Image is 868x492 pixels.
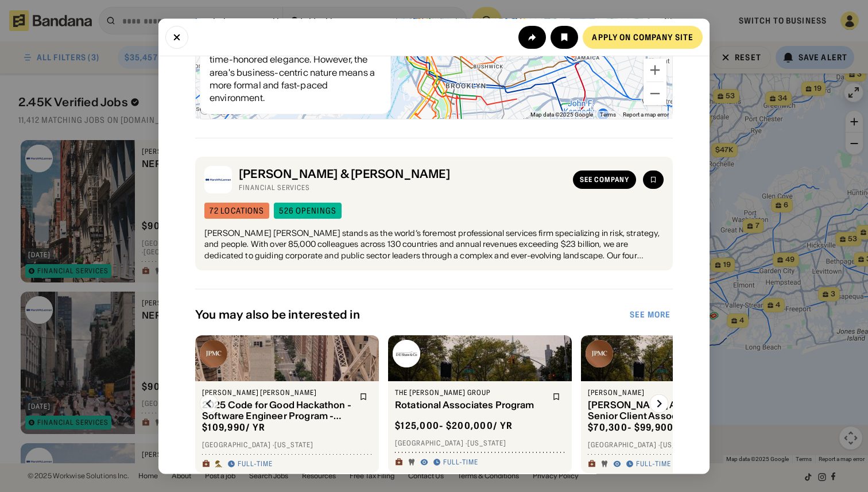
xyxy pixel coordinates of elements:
a: Terms (opens in new tab) [600,111,616,118]
div: $ 70,300 - $99,900 / yr [588,422,693,434]
div: See company [580,176,629,183]
div: [PERSON_NAME] [PERSON_NAME] stands as the world’s foremost professional services firm specializin... [204,228,664,262]
img: Google [199,104,237,119]
img: J.P. Morgan Chase logo [200,340,227,368]
div: [PERSON_NAME] [588,389,738,398]
div: Full-time [636,460,671,469]
div: [GEOGRAPHIC_DATA] · [US_STATE] [202,441,372,450]
div: Full-time [238,460,273,469]
div: Financial Services [239,183,566,192]
button: Close [165,25,188,48]
img: The D. E. Shaw Group logo [393,340,420,368]
img: Left Arrow [200,395,218,413]
div: Apply on company site [592,33,693,41]
div: Full-time [443,458,478,467]
div: [PERSON_NAME] & [PERSON_NAME] [239,167,566,181]
div: [GEOGRAPHIC_DATA] · [US_STATE] [588,441,758,450]
div: See more [630,311,671,319]
div: $ 125,000 - $200,000 / yr [395,420,513,432]
span: Map data ©2025 Google [530,111,593,118]
img: J.P. Morgan logo [586,340,613,368]
div: [GEOGRAPHIC_DATA] · [US_STATE] [395,439,565,448]
button: Zoom out [644,82,666,105]
button: Zoom in [644,59,666,82]
img: Right Arrow [650,395,668,413]
a: Report a map error [623,111,669,118]
div: $ 109,990 / yr [202,422,265,434]
a: Open this area in Google Maps (opens a new window) [199,104,237,119]
img: Marsh & McLennan logo [204,166,232,193]
div: 526 openings [279,207,336,215]
div: 72 locations [210,207,264,215]
div: [PERSON_NAME] [PERSON_NAME] [202,389,352,398]
div: Rotational Associates Program [395,400,545,410]
div: You may also be interested in [195,308,627,322]
div: [PERSON_NAME] Advisors - Senior Client Associate - [US_STATE], [GEOGRAPHIC_DATA] [588,400,738,421]
div: 2025 Code for Good Hackathon - Software Engineer Program - Summer Internship - [GEOGRAPHIC_DATA] [202,400,352,421]
div: The [PERSON_NAME] Group [395,389,545,398]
